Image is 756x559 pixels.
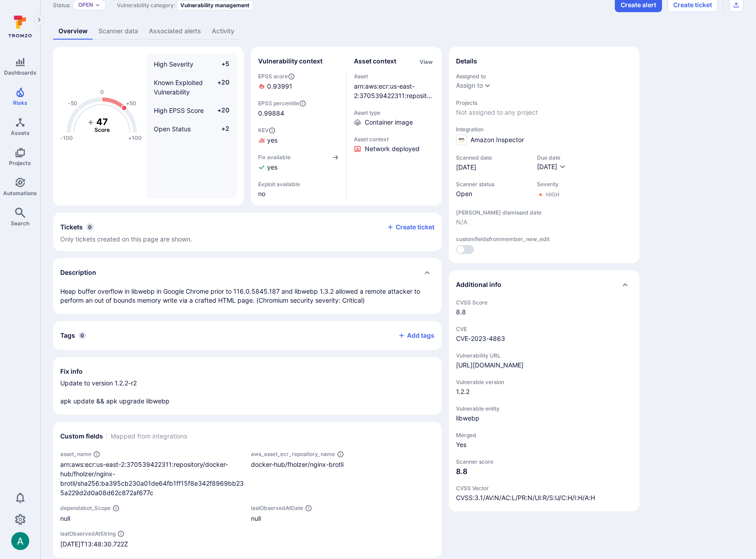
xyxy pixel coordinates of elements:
span: yes [267,136,277,145]
span: asset_name [60,451,91,457]
a: Scanner data [93,23,143,40]
div: Collapse [53,213,442,251]
h2: Vulnerability context [258,57,322,66]
a: Overview [53,23,93,40]
span: [PERSON_NAME] dismissed date [456,209,632,216]
span: 0.93991 [267,82,292,91]
div: null [60,514,244,523]
span: Amazon Inspector [470,135,524,144]
span: Vulnerability URL [456,352,632,359]
span: EPSS score [258,73,339,80]
button: View [418,58,434,65]
span: Asset [354,73,435,80]
h2: Description [60,268,96,277]
span: [DATE] [456,163,528,172]
a: CVE-2023-4863 [456,335,505,342]
section: fix info card [53,357,442,415]
a: [URL][DOMAIN_NAME] [456,361,523,370]
span: 8.8 [456,308,632,317]
div: Due date field [537,154,566,172]
a: Associated alerts [143,23,206,40]
h2: Fix info [60,367,83,376]
text: 0 [100,89,104,96]
text: -50 [68,100,77,107]
span: Open [456,189,528,198]
span: yes [267,163,277,172]
p: Open [78,1,93,9]
span: dependabot_Scope [60,505,111,511]
i: Expand navigation menu [36,16,42,24]
button: [DATE] [537,163,566,172]
h2: Tags [60,331,75,340]
span: lastObservedAtDate [251,505,303,511]
span: Due date [537,154,566,161]
h2: Additional info [456,280,501,289]
span: +20 [212,106,229,115]
div: Collapse description [53,258,442,287]
span: Search [11,220,29,227]
span: Click to view evidence [365,144,420,153]
div: docker-hub/fholzer/nginx-brotli [251,460,434,469]
span: Scanner score [456,458,632,465]
span: +5 [212,59,229,69]
span: Not assigned to any project [456,108,632,117]
span: Merged [456,432,632,438]
button: Add tags [391,328,434,343]
span: +2 [212,124,229,134]
div: Click to view all asset context details [418,57,434,66]
span: High Severity [154,60,193,68]
span: Assigned to [456,73,632,80]
span: Container image [365,118,413,127]
span: +20 [212,78,229,97]
h2: Custom fields [60,432,103,441]
span: Exploit available [258,181,300,188]
h2: Details [456,57,477,66]
span: Known Exploited Vulnerability [154,79,203,96]
span: N/A [456,218,632,227]
span: Scanner status [456,181,528,188]
span: [DATE] [537,163,557,170]
span: CVSS:3.1/AV:N/AC:L/PR:N/UI:R/S:U/C:H/I:H/A:H [456,493,632,502]
span: Open Status [154,125,191,133]
span: 8.8 [456,467,632,476]
div: High [546,191,559,198]
span: Automations [3,190,37,197]
a: Activity [206,23,240,40]
span: customfieldsfrommember_new_edit [456,236,632,242]
span: Scanned date [456,154,528,161]
a: arn:aws:ecr:us-east-2:370539422311:repository/docker-hub/fholzer/nginx-brotli/sha256:ba395cb230a0... [354,82,434,156]
span: Assets [11,130,30,136]
span: 0 [79,332,86,339]
p: Heap buffer overflow in libwebp in Google Chrome prior to 116.0.5845.187 and libwebp 1.3.2 allowe... [60,287,434,305]
div: Arjan Dehar [11,532,29,550]
p: Update to version 1.2.2-r2 apk update && apk upgrade libwebp [60,379,434,406]
h2: Tickets [60,223,83,232]
span: Asset context [354,136,435,143]
span: no [258,189,339,198]
span: Integration [456,126,632,133]
text: +100 [128,134,142,141]
span: 0.99884 [258,109,339,118]
section: tickets card [53,213,442,251]
img: ACg8ocLSa5mPYBaXNx3eFu_EmspyJX0laNWN7cXOFirfQ7srZveEpg=s96-c [11,532,29,550]
span: Only tickets created on this page are shown. [60,235,192,243]
div: Collapse tags [53,321,442,350]
button: Expand dropdown [95,2,100,8]
tspan: 47 [96,116,108,127]
span: Fix available [258,154,291,161]
span: Yes [456,440,632,449]
span: 0 [86,224,94,231]
span: KEV [258,127,339,134]
button: Assign to [456,82,483,89]
text: Score [94,126,110,133]
span: 1.2.2 [456,387,632,396]
div: null [251,514,434,523]
span: High EPSS Score [154,107,204,114]
h2: Asset context [354,57,396,66]
span: CVSS Vector [456,485,632,492]
section: details card [449,47,640,263]
span: Vulnerable entity [456,405,632,412]
span: Risks [13,99,27,106]
span: EPSS percentile [258,100,339,107]
div: Vulnerability tabs [53,23,743,40]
